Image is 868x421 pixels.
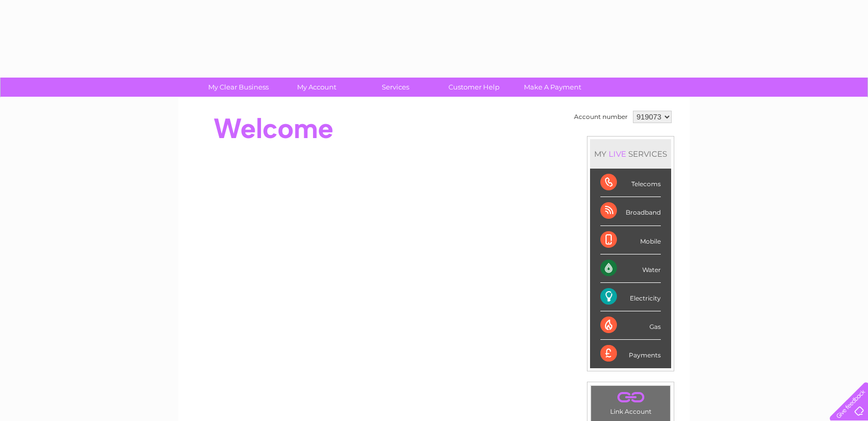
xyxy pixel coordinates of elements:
[600,226,661,254] div: Mobile
[510,78,595,97] a: Make A Payment
[607,149,628,159] div: LIVE
[353,78,438,97] a: Services
[594,388,668,407] a: .
[590,139,671,169] div: MY SERVICES
[600,311,661,340] div: Gas
[591,385,671,418] td: Link Account
[600,340,661,368] div: Payments
[274,78,360,97] a: My Account
[600,197,661,225] div: Broadband
[196,78,281,97] a: My Clear Business
[600,254,661,283] div: Water
[431,78,517,97] a: Customer Help
[600,283,661,311] div: Electricity
[571,108,630,126] td: Account number
[600,169,661,197] div: Telecoms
